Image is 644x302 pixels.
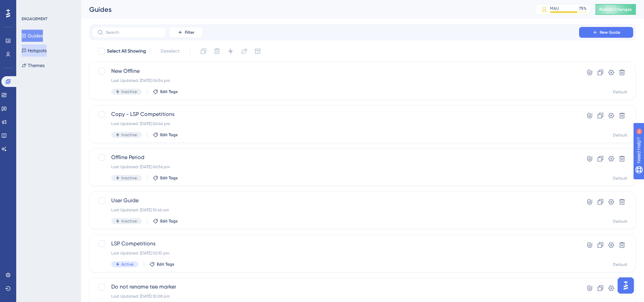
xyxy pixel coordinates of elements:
div: Last Updated: [DATE] 06:56 pm [111,164,560,170]
button: Hotspots [22,44,47,57]
span: Offline Period [111,153,560,161]
span: Edit Tags [160,132,178,138]
button: Edit Tags [153,89,178,94]
button: New Guide [579,27,633,38]
input: Search [106,30,161,35]
span: Copy - LSP Competitions [111,110,560,118]
span: New Guide [600,30,620,35]
div: 75 % [579,6,587,11]
span: User Guide [111,197,560,205]
span: Inactive [121,89,137,94]
span: Do not rename tee marker [111,283,560,291]
div: Default [613,132,627,138]
span: Edit Tags [160,89,178,94]
span: Edit Tags [160,218,178,224]
div: Last Updated: [DATE] 06:44 pm [111,121,560,126]
span: LSP Competitions [111,240,560,248]
iframe: UserGuiding AI Assistant Launcher [616,275,636,296]
span: Need Help? [16,2,42,10]
div: Guides [89,5,519,14]
div: Default [613,219,627,224]
span: Select All Showing [107,47,146,55]
span: Publish Changes [599,7,632,12]
span: Inactive [121,175,137,181]
span: Active [121,262,134,267]
button: Edit Tags [149,262,174,267]
span: Filter [185,30,194,35]
div: MAU [550,6,559,11]
span: Inactive [121,218,137,224]
button: Publish Changes [595,4,636,15]
button: Edit Tags [153,175,178,181]
div: Last Updated: [DATE] 06:54 pm [111,78,560,83]
span: Inactive [121,132,137,138]
div: 9+ [46,3,50,9]
div: Last Updated: [DATE] 10:46 am [111,207,560,213]
div: ENGAGEMENT [22,16,47,22]
button: Guides [22,30,43,42]
button: Edit Tags [153,218,178,224]
span: New Offline [111,67,560,75]
div: Default [613,89,627,95]
div: Last Updated: [DATE] 02:10 pm [111,250,560,256]
button: Filter [169,27,203,38]
div: Default [613,262,627,267]
button: Deselect [154,45,186,57]
div: Last Updated: [DATE] 10:08 pm [111,294,560,299]
span: Edit Tags [157,262,174,267]
div: Default [613,176,627,181]
span: Edit Tags [160,175,178,181]
button: Themes [22,59,45,71]
button: Edit Tags [153,132,178,138]
span: Deselect [161,47,180,55]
